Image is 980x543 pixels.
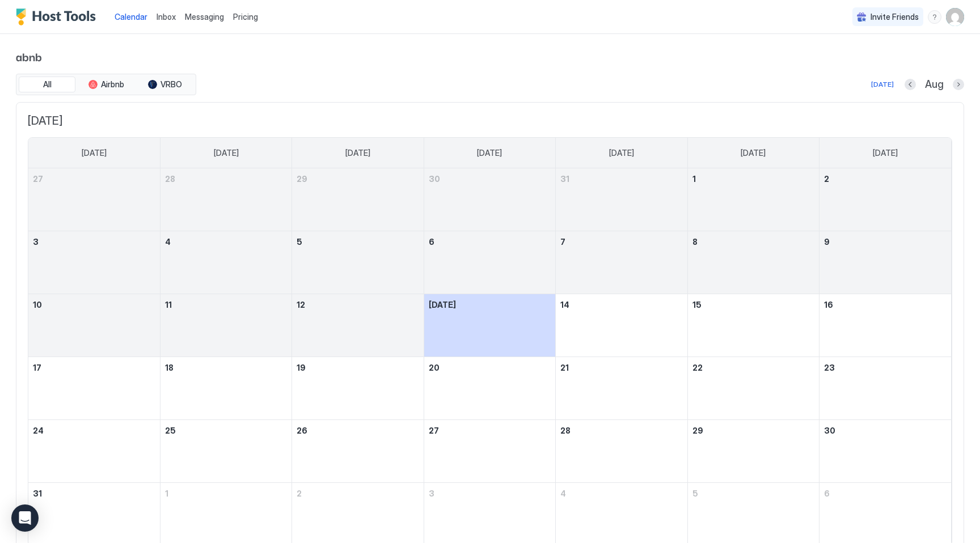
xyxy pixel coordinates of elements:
td: August 21, 2025 [556,357,687,420]
td: August 7, 2025 [556,231,687,294]
a: August 8, 2025 [688,231,819,252]
a: Calendar [115,11,147,23]
span: [DATE] [345,148,370,158]
a: July 31, 2025 [556,168,687,189]
button: All [19,77,75,92]
span: 1 [692,174,696,184]
td: August 15, 2025 [687,294,819,357]
span: 4 [165,237,171,247]
td: August 8, 2025 [687,231,819,294]
span: [DATE] [28,114,952,128]
span: [DATE] [214,148,239,158]
span: [DATE] [873,148,898,158]
button: Airbnb [78,77,134,92]
a: August 31, 2025 [28,483,160,504]
a: September 3, 2025 [424,483,555,504]
div: User profile [946,8,964,26]
a: August 16, 2025 [820,294,951,315]
a: Friday [729,138,777,168]
a: August 7, 2025 [556,231,687,252]
span: 12 [297,300,305,309]
span: Inbox [157,12,176,22]
span: 8 [692,237,698,247]
span: 16 [824,300,833,309]
span: 18 [165,363,174,372]
a: August 30, 2025 [820,420,951,441]
a: August 29, 2025 [688,420,819,441]
a: Sunday [70,138,118,168]
a: August 23, 2025 [820,357,951,378]
span: 29 [692,426,703,435]
span: 2 [824,174,829,184]
span: [DATE] [741,148,766,158]
span: 5 [692,489,698,498]
span: [DATE] [609,148,634,158]
span: 7 [560,237,565,247]
span: Aug [925,78,944,91]
td: July 31, 2025 [556,168,687,231]
a: August 1, 2025 [688,168,819,189]
span: 28 [165,174,175,184]
a: August 4, 2025 [160,231,292,252]
span: 10 [33,300,42,309]
td: August 2, 2025 [820,168,951,231]
td: August 12, 2025 [292,294,424,357]
span: VRBO [160,79,182,90]
a: September 5, 2025 [688,483,819,504]
span: 1 [165,489,168,498]
td: August 10, 2025 [28,294,160,357]
td: August 1, 2025 [687,168,819,231]
button: Next month [953,79,964,90]
a: Monday [202,138,250,168]
span: 6 [824,489,830,498]
span: [DATE] [477,148,502,158]
span: Calendar [115,12,147,22]
td: August 11, 2025 [160,294,292,357]
td: August 16, 2025 [820,294,951,357]
span: 26 [297,426,307,435]
a: August 26, 2025 [292,420,423,441]
span: 6 [429,237,434,247]
a: July 29, 2025 [292,168,423,189]
span: 31 [33,489,42,498]
a: August 22, 2025 [688,357,819,378]
a: Thursday [598,138,645,168]
td: August 14, 2025 [556,294,687,357]
td: August 24, 2025 [28,420,160,483]
td: August 27, 2025 [424,420,555,483]
span: 29 [297,174,307,184]
td: August 17, 2025 [28,357,160,420]
div: tab-group [16,74,196,95]
td: August 30, 2025 [820,420,951,483]
span: 3 [33,237,39,247]
a: August 2, 2025 [820,168,951,189]
span: Airbnb [101,79,124,90]
span: [DATE] [82,148,107,158]
td: August 26, 2025 [292,420,424,483]
td: August 5, 2025 [292,231,424,294]
a: August 9, 2025 [820,231,951,252]
a: August 3, 2025 [28,231,160,252]
span: 5 [297,237,302,247]
a: September 2, 2025 [292,483,423,504]
span: 21 [560,363,569,372]
a: Host Tools Logo [16,9,101,26]
span: 4 [560,489,566,498]
span: 27 [33,174,43,184]
a: September 1, 2025 [160,483,292,504]
span: 3 [429,489,434,498]
a: Inbox [157,11,176,23]
span: 19 [297,363,306,372]
td: August 25, 2025 [160,420,292,483]
span: 15 [692,300,702,309]
td: August 9, 2025 [820,231,951,294]
div: menu [928,10,941,24]
div: Open Intercom Messenger [11,504,39,532]
span: [DATE] [429,300,456,309]
a: July 30, 2025 [424,168,555,189]
span: 20 [429,363,440,372]
a: August 21, 2025 [556,357,687,378]
span: 2 [297,489,302,498]
a: July 28, 2025 [160,168,292,189]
